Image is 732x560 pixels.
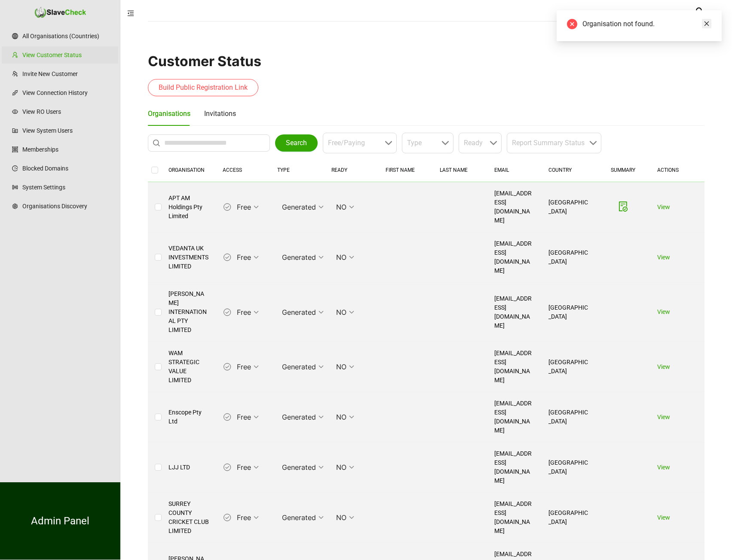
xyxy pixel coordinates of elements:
a: View [657,514,670,521]
a: View RO Users [22,103,111,120]
span: Generated [282,360,324,373]
td: Enscope Pty Ltd [162,392,216,442]
a: View System Users [22,122,111,139]
span: NO [336,411,354,423]
th: FIRST NAME [379,158,433,182]
td: [GEOGRAPHIC_DATA] [542,182,596,232]
span: Generated [282,511,324,524]
span: Generated [282,201,324,213]
a: Memberships [22,141,111,158]
span: file-done [618,201,628,212]
th: ORGANISATION [162,158,216,182]
th: LAST NAME [433,158,487,182]
a: Blocked Domains [22,160,111,177]
span: Free [237,251,259,264]
span: Build Public Registration Link [159,82,248,93]
span: Generated [282,251,324,264]
span: close-circle [567,19,577,29]
span: NO [336,306,354,319]
a: Close [702,19,711,28]
span: user [694,7,704,17]
a: View [657,363,670,370]
a: System Settings [22,179,111,196]
td: WAM STRATEGIC VALUE LIMITED [162,342,216,392]
td: [PERSON_NAME] INTERNATIONAL PTY LIMITED [162,283,216,342]
span: NO [336,201,354,213]
td: [GEOGRAPHIC_DATA] [542,493,596,543]
a: View Connection History [22,84,111,101]
span: Free [237,511,259,524]
a: View Customer Status [22,46,111,64]
a: All Organisations (Countries) [22,27,111,45]
span: Search [286,138,307,148]
a: View [657,204,670,210]
td: VEDANTA UK INVESTMENTS LIMITED [162,232,216,283]
th: TYPE [270,158,325,182]
td: APT AM Holdings Pty Limited [162,182,216,232]
td: [EMAIL_ADDRESS][DOMAIN_NAME] [487,392,542,442]
button: Build Public Registration Link [148,79,258,96]
span: NO [336,511,354,524]
td: SURREY COUNTY CRICKET CLUB LIMITED [162,493,216,543]
a: Organisations Discovery [22,198,111,215]
span: Free [237,201,259,213]
td: [EMAIL_ADDRESS][DOMAIN_NAME] [487,442,542,493]
span: Free [237,461,259,474]
th: ACCESS [216,158,270,182]
a: View [657,464,670,471]
td: [GEOGRAPHIC_DATA] [542,342,596,392]
th: ACTIONS [650,158,704,182]
a: View [657,254,670,261]
td: [GEOGRAPHIC_DATA] [542,442,596,493]
th: SUMMARY [596,158,650,182]
td: [EMAIL_ADDRESS][DOMAIN_NAME] [487,342,542,392]
div: Organisation not found. [582,19,711,29]
a: View [657,414,670,420]
span: close [704,21,710,27]
th: EMAIL [487,158,542,182]
span: Free [237,360,259,373]
td: [EMAIL_ADDRESS][DOMAIN_NAME] [487,283,542,342]
span: Generated [282,461,324,474]
span: Generated [282,411,324,423]
th: COUNTRY [542,158,596,182]
td: LJJ LTD [162,442,216,493]
h1: Customer Status [148,53,704,70]
td: [GEOGRAPHIC_DATA] [542,392,596,442]
div: Organisations [148,108,190,119]
a: Invite New Customer [22,65,111,82]
td: [GEOGRAPHIC_DATA] [542,283,596,342]
td: [EMAIL_ADDRESS][DOMAIN_NAME] [487,493,542,543]
div: Invitations [204,108,236,119]
span: NO [336,251,354,264]
th: READY [325,158,379,182]
td: [GEOGRAPHIC_DATA] [542,232,596,283]
button: Search [275,134,318,152]
a: View [657,308,670,315]
td: [EMAIL_ADDRESS][DOMAIN_NAME] [487,182,542,232]
span: Free [237,411,259,423]
span: Generated [282,306,324,319]
span: NO [336,461,354,474]
span: NO [336,360,354,373]
td: [EMAIL_ADDRESS][DOMAIN_NAME] [487,232,542,283]
span: menu-fold [127,10,134,17]
span: Free [237,306,259,319]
